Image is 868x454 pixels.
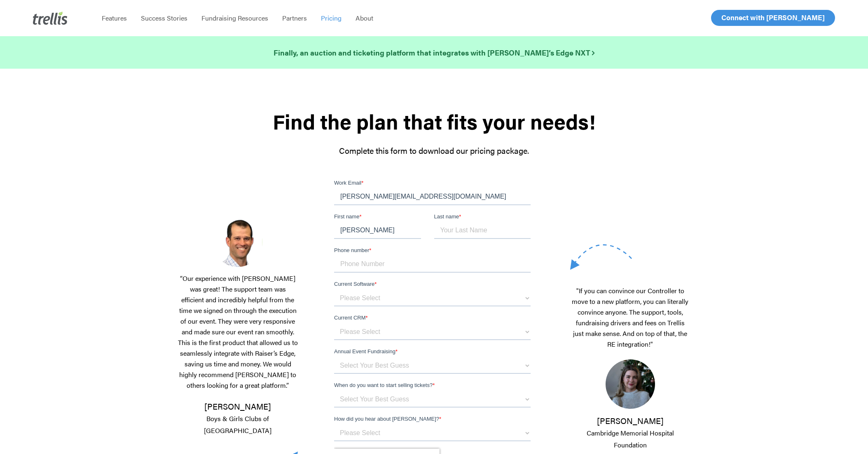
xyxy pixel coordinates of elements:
[178,401,298,436] p: [PERSON_NAME]
[587,428,674,449] span: Cambridge Memorial Hospital Foundation
[141,13,187,23] span: Success Stories
[570,415,690,450] p: [PERSON_NAME]
[356,13,373,23] span: About
[606,359,655,409] img: 1700858054423.jpeg
[275,14,314,22] a: Partners
[711,10,835,26] a: Connect with [PERSON_NAME]
[201,13,268,23] span: Fundraising Resources
[273,107,595,136] strong: Find the plan that fits your needs!
[102,13,127,23] span: Features
[274,47,594,58] a: Finally, an auction and ticketing platform that integrates with [PERSON_NAME]’s Edge NXT
[33,12,68,25] img: Trellis
[721,12,825,22] span: Connect with [PERSON_NAME]
[204,414,271,435] span: Boys & Girls Clubs of [GEOGRAPHIC_DATA]
[274,47,594,58] strong: Finally, an auction and ticketing platform that integrates with [PERSON_NAME]’s Edge NXT
[314,14,349,22] a: Pricing
[95,14,134,22] a: Features
[282,13,307,23] span: Partners
[178,273,298,401] p: “Our experience with [PERSON_NAME] was great! The support team was efficient and incredibly helpf...
[321,13,342,23] span: Pricing
[349,14,380,22] a: About
[194,14,275,22] a: Fundraising Resources
[570,285,690,359] p: "If you can convince our Controller to move to a new platform, you can literally convince anyone....
[213,218,262,266] img: Screenshot-2025-03-18-at-2.39.01%E2%80%AFPM.png
[178,145,690,156] p: Complete this form to download our pricing package.
[134,14,194,22] a: Success Stories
